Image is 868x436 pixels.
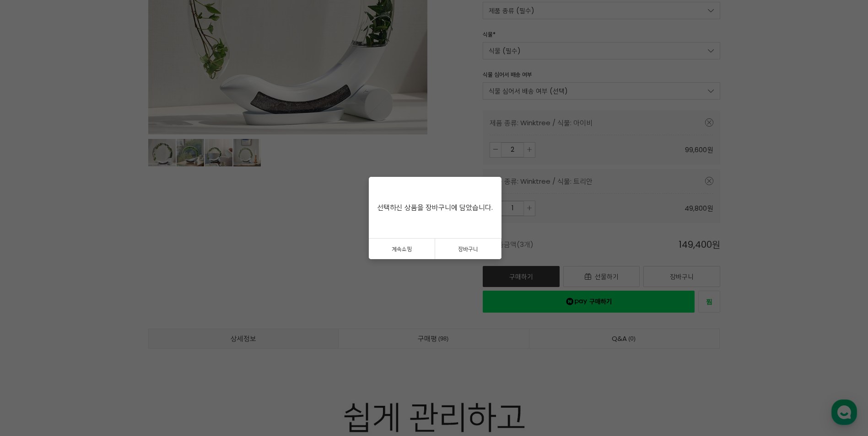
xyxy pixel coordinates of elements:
span: 홈 [29,303,34,311]
a: 홈 [3,290,60,313]
a: 설정 [118,290,176,313]
a: 대화 [60,290,118,313]
p: 선택하신 상품을 장바구니에 담았습니다. [376,202,495,213]
a: 장바구니 [435,239,501,259]
span: 설정 [141,303,152,311]
span: 대화 [84,304,95,311]
a: 계속쇼핑 [369,239,435,259]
